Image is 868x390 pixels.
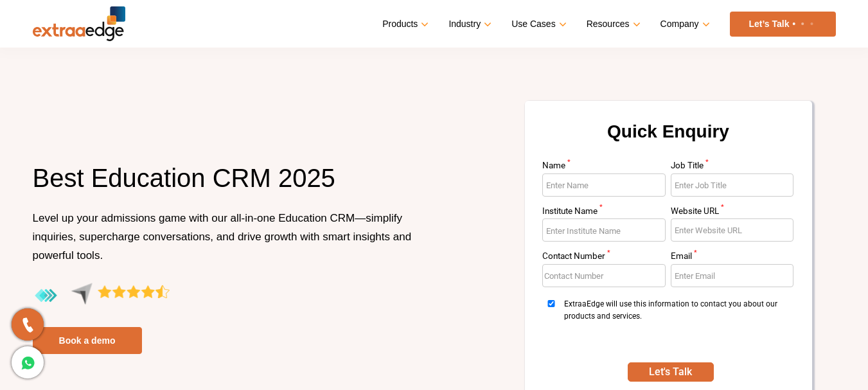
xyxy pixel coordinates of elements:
[542,173,666,197] input: Enter Name
[542,264,666,287] input: Enter Contact Number
[671,252,794,264] label: Email
[542,252,666,264] label: Contact Number
[660,15,707,33] a: Company
[542,218,666,242] input: Enter Institute Name
[33,283,170,309] img: aggregate-rating-by-users
[382,15,426,33] a: Products
[448,15,489,33] a: Industry
[542,300,560,307] input: ExtraaEdge will use this information to contact you about our products and services.
[587,15,638,33] a: Resources
[542,161,666,173] label: Name
[540,116,797,161] h2: Quick Enquiry
[542,207,666,219] label: Institute Name
[671,264,794,287] input: Enter Email
[671,207,794,219] label: Website URL
[671,218,794,242] input: Enter Website URL
[33,212,412,261] span: Level up your admissions game with our all-in-one Education CRM—simplify inquiries, supercharge c...
[628,362,714,382] button: SUBMIT
[511,15,563,33] a: Use Cases
[730,12,836,37] a: Let’s Talk
[33,161,425,209] h1: Best Education CRM 2025
[564,298,790,346] span: ExtraaEdge will use this information to contact you about our products and services.
[33,327,142,354] a: Book a demo
[671,161,794,173] label: Job Title
[671,173,794,197] input: Enter Job Title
